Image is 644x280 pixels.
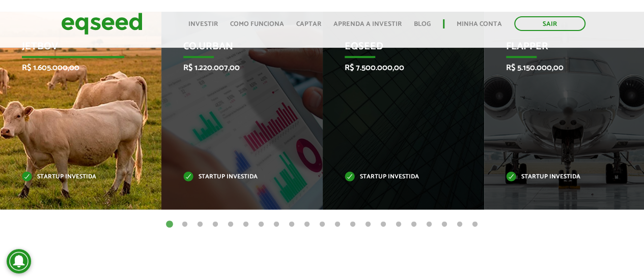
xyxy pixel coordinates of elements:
button: 16 of 21 [394,220,404,230]
a: Minha conta [457,21,502,27]
button: 6 of 21 [241,220,251,230]
button: 15 of 21 [378,220,388,230]
p: Startup investida [345,174,447,180]
button: 20 of 21 [455,220,465,230]
p: Startup investida [22,174,124,180]
a: Captar [296,21,321,27]
button: 4 of 21 [210,220,220,230]
button: 2 of 21 [180,220,190,230]
p: Startup investida [506,174,608,180]
p: R$ 1.220.007,00 [183,63,286,73]
p: R$ 7.500.000,00 [345,63,447,73]
a: Investir [188,21,218,27]
p: R$ 1.605.000,00 [22,63,124,73]
img: EqSeed [61,10,143,37]
button: 7 of 21 [256,220,266,230]
button: 10 of 21 [302,220,312,230]
button: 12 of 21 [332,220,343,230]
button: 13 of 21 [348,220,358,230]
a: Aprenda a investir [333,21,402,27]
button: 19 of 21 [439,220,450,230]
button: 11 of 21 [317,220,327,230]
p: Startup investida [183,174,286,180]
button: 14 of 21 [363,220,373,230]
p: Flapper [506,41,608,58]
button: 9 of 21 [287,220,297,230]
button: 3 of 21 [195,220,205,230]
p: EqSeed [345,41,447,58]
p: JetBov [22,41,124,58]
button: 8 of 21 [271,220,282,230]
button: 17 of 21 [409,220,419,230]
button: 1 of 21 [164,220,175,230]
a: Blog [414,21,431,27]
p: R$ 5.150.000,00 [506,63,608,73]
button: 21 of 21 [470,220,480,230]
button: 18 of 21 [424,220,434,230]
p: Co.Urban [183,41,286,58]
a: Como funciona [230,21,284,27]
a: Sair [514,16,585,31]
button: 5 of 21 [226,220,236,230]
